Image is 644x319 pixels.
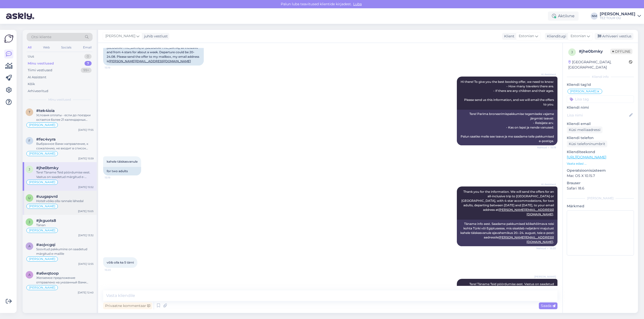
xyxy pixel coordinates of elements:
div: Желаемое предложение отправлено на указанный Вами электронный адрес. [36,276,94,285]
span: t [29,110,30,114]
span: 15:19 [105,176,124,179]
span: [PERSON_NAME] [29,286,55,289]
span: f [28,139,30,143]
span: 15:20 [105,268,124,272]
span: [PERSON_NAME] [29,152,55,155]
span: Thank you for the information. We will send the offers for an all-inclusive trip to [GEOGRAPHIC_D... [461,190,555,216]
div: [DATE] 15:05 [78,209,94,213]
div: 7 [85,61,92,66]
div: [PERSON_NAME] [567,196,634,201]
a: [URL][DOMAIN_NAME] [567,155,606,159]
span: [PERSON_NAME] [29,205,55,208]
a: [PERSON_NAME][EMAIL_ADDRESS][DOMAIN_NAME] [499,235,554,244]
div: Tänan [36,223,94,227]
span: AI Assistent [537,182,556,186]
span: #jkguots8 [36,218,56,223]
span: Otsi kliente [31,34,51,40]
span: Nähtud ✓ 15:20 [536,246,556,250]
div: AI Assistent [28,75,46,80]
div: Küsi meiliaadressi [567,126,602,133]
div: NM [591,13,598,20]
div: Tere! Täname Teid pöördumise eest. Vastus on saadetud märgitud e-mailile [36,170,94,179]
div: Tere! Parima broneerimispakkumise tegemiseks vajame järgmist teavet: - Reisijate arv. - Kas on la... [457,110,557,145]
span: Nähtud ✓ 15:19 [537,146,556,149]
div: All [27,44,32,51]
span: j [571,50,573,54]
div: Hello! I would like a cheap offer for two to [GEOGRAPHIC_DATA] or [GEOGRAPHIC_DATA], all inclusiv... [103,39,204,66]
div: Täname info eest. Saadame pakkumised kõikehõlmava reisi kohta Türki või Egiptusesse, mis sisaldab... [457,220,557,246]
div: Kliendi info [567,75,634,79]
span: #tek4ioia [36,108,55,113]
p: Klienditeekond [567,149,634,155]
a: [PERSON_NAME][EMAIL_ADDRESS][DOMAIN_NAME] [499,208,554,216]
div: [DATE] 12:55 [78,262,94,266]
p: Kliendi telefon [567,135,634,141]
div: 99+ [81,68,92,73]
div: Выбранное Вами направление, к сожалению, не входит в список предлагаемых TEZ TOUR направлений. [36,142,94,151]
div: Условия оплаты - если до поездки остается более 21 календарных дней, следует оплатить 10% от обще... [36,113,94,122]
span: [PERSON_NAME] [29,123,55,126]
div: juhib vestlust [142,34,168,39]
span: AI Assistent [537,73,556,76]
div: 0 [84,54,92,59]
p: Märkmed [567,204,634,209]
div: Arhiveeri vestlus [595,33,633,40]
span: Saada [541,303,555,308]
div: for two adults [103,167,141,175]
span: a [28,273,31,277]
span: Estonian [571,33,586,39]
span: [PERSON_NAME] [105,33,135,39]
span: j [29,220,30,224]
div: Hotell võiks olla rannale lähedal [36,199,94,203]
span: u [28,196,31,200]
span: #aojvcgqi [36,242,55,247]
div: Minu vestlused [28,61,54,66]
span: Offline [610,49,632,54]
div: Tiimi vestlused [28,68,52,73]
span: Luba [352,2,363,6]
img: Askly Logo [4,34,14,43]
p: Vaata edasi ... [567,161,634,166]
div: Klienditugi [545,34,566,39]
div: [DATE] 15:52 [78,185,94,189]
div: Arhiveeritud [28,89,48,94]
p: Kliendi nimi [567,105,634,110]
div: Kõik [28,82,35,87]
div: [DATE] 17:55 [78,128,94,132]
div: Socials [60,44,72,51]
span: Hi there! To give you the best booking offer, we need to know: - How many travelers there are. - ... [461,80,555,106]
div: Küsi telefoninumbrit [567,141,607,147]
div: [GEOGRAPHIC_DATA], [GEOGRAPHIC_DATA] [568,59,629,70]
div: Email [82,44,93,51]
div: [DATE] 13:32 [78,233,94,237]
a: [PERSON_NAME][EMAIL_ADDRESS][DOMAIN_NAME] [109,59,191,63]
span: kahele täiskasvanule [107,160,138,163]
div: # jhe0bmky [579,48,610,54]
span: a [28,244,31,248]
p: Kliendi tag'id [567,82,634,87]
div: Privaatne kommentaar [103,302,152,309]
span: [PERSON_NAME] [29,229,55,232]
input: Lisa nimi [567,112,628,118]
a: [PERSON_NAME]TEZ TOUR OÜ [600,12,641,20]
span: Minu vestlused [48,97,71,102]
span: #uugapvrd [36,194,58,199]
input: Lisa tag [567,95,634,103]
span: [PERSON_NAME] [534,275,556,279]
span: [PERSON_NAME] [29,181,55,184]
p: Kliendi email [567,121,634,126]
div: Uus [28,54,34,59]
span: #jhe0bmky [36,166,59,170]
p: Safari 18.6 [567,186,634,191]
span: Tere! Täname Teid pöördumise eest. Vastus on saadetud märgitud e-mailile [469,282,555,290]
div: [DATE] 15:59 [78,157,94,160]
p: Brauser [567,180,634,186]
div: [DATE] 12:40 [78,291,94,294]
div: [PERSON_NAME] [600,12,635,16]
span: #a6wqtoop [36,271,59,276]
span: [PERSON_NAME] [570,90,596,93]
span: 15:19 [105,66,124,70]
div: Web [42,44,51,51]
span: võib olla ka 5 tärni [107,261,134,264]
div: Aktiivne [548,12,579,21]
